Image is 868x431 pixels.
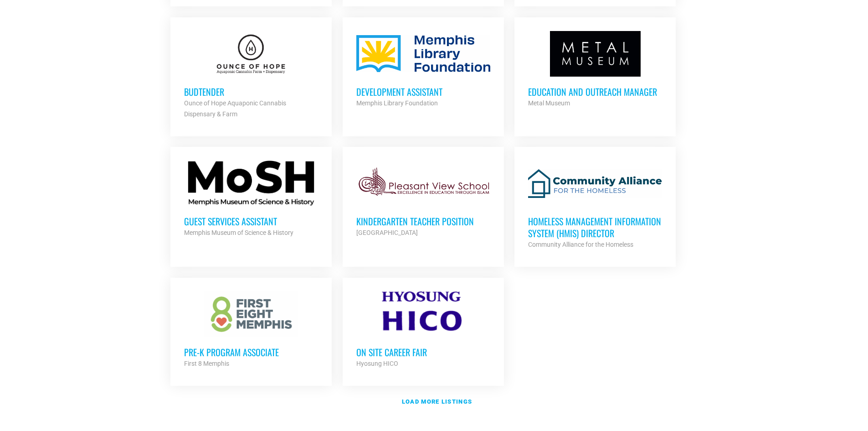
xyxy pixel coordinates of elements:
[184,86,318,98] h3: Budtender
[184,346,318,358] h3: Pre-K Program Associate
[528,86,662,98] h3: Education and Outreach Manager
[356,215,490,227] h3: Kindergarten Teacher Position
[514,17,676,122] a: Education and Outreach Manager Metal Museum
[356,99,438,107] strong: Memphis Library Foundation
[528,215,662,239] h3: Homeless Management Information System (HMIS) Director
[165,391,703,412] a: Load more listings
[514,147,676,264] a: Homeless Management Information System (HMIS) Director Community Alliance for the Homeless
[343,278,504,383] a: On Site Career Fair Hyosung HICO
[184,215,318,227] h3: Guest Services Assistant
[343,147,504,252] a: Kindergarten Teacher Position [GEOGRAPHIC_DATA]
[402,398,472,405] strong: Load more listings
[356,86,490,98] h3: Development Assistant
[170,147,332,252] a: Guest Services Assistant Memphis Museum of Science & History
[528,241,633,248] strong: Community Alliance for the Homeless
[356,229,418,236] strong: [GEOGRAPHIC_DATA]
[170,278,332,383] a: Pre-K Program Associate First 8 Memphis
[184,99,286,118] strong: Ounce of Hope Aquaponic Cannabis Dispensary & Farm
[184,229,293,236] strong: Memphis Museum of Science & History
[356,346,490,358] h3: On Site Career Fair
[184,360,229,367] strong: First 8 Memphis
[343,17,504,122] a: Development Assistant Memphis Library Foundation
[170,17,332,133] a: Budtender Ounce of Hope Aquaponic Cannabis Dispensary & Farm
[356,360,398,367] strong: Hyosung HICO
[528,99,570,107] strong: Metal Museum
